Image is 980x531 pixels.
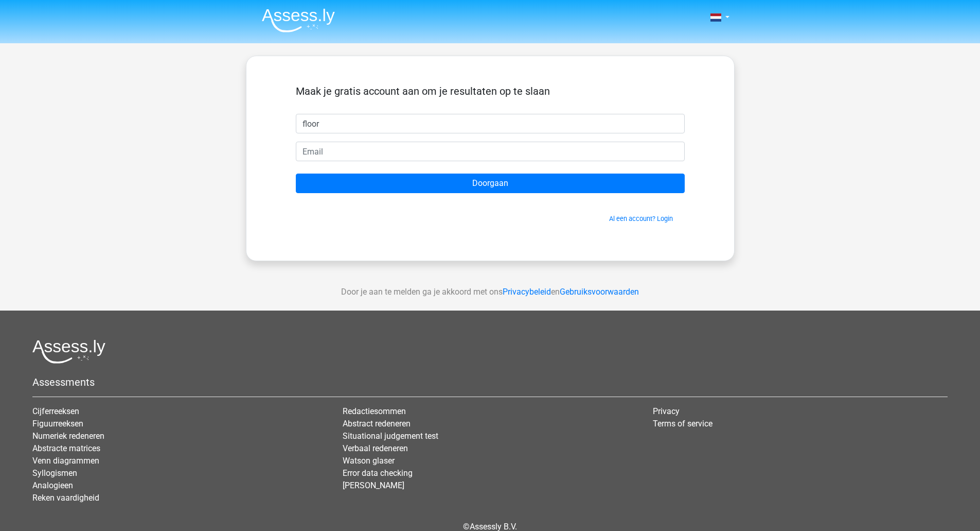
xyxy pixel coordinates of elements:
[343,468,413,478] a: Error data checking
[503,287,551,297] a: Privacybeleid
[343,443,408,453] a: Verbaal redeneren
[32,431,104,441] a: Numeriek redeneren
[560,287,639,297] a: Gebruiksvoorwaarden
[32,456,99,466] a: Venn diagrammen
[343,431,438,441] a: Situational judgement test
[32,406,79,416] a: Cijferreeksen
[653,419,712,429] a: Terms of service
[609,215,673,222] a: Al een account? Login
[296,174,685,193] input: Doorgaan
[296,114,685,133] input: Voornaam
[343,456,395,466] a: Watson glaser
[262,8,335,32] img: Assessly
[343,481,404,490] a: [PERSON_NAME]
[32,493,99,503] a: Reken vaardigheid
[32,339,105,364] img: Assessly logo
[32,443,100,453] a: Abstracte matrices
[296,85,685,97] h5: Maak je gratis account aan om je resultaten op te slaan
[653,406,680,416] a: Privacy
[32,419,83,429] a: Figuurreeksen
[32,376,948,388] h5: Assessments
[32,481,73,490] a: Analogieen
[32,468,77,478] a: Syllogismen
[343,419,411,429] a: Abstract redeneren
[343,406,406,416] a: Redactiesommen
[296,142,685,161] input: Email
